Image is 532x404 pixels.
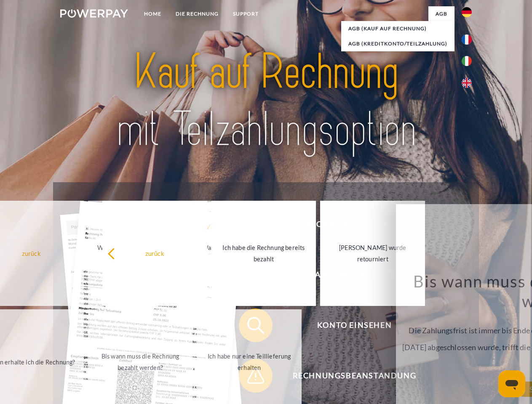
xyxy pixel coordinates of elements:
[341,36,454,51] a: AGB (Kreditkonto/Teilzahlung)
[251,308,457,342] span: Konto einsehen
[226,6,266,21] a: SUPPORT
[239,308,458,342] button: Konto einsehen
[217,242,311,265] div: Ich habe die Rechnung bereits bezahlt
[202,351,297,373] div: Ich habe nur eine Teillieferung erhalten
[462,56,472,66] img: it
[137,6,168,21] a: Home
[80,40,452,161] img: title-powerpay_de.svg
[341,21,454,36] a: AGB (Kauf auf Rechnung)
[251,359,457,393] span: Rechnungsbeanstandung
[107,247,202,259] div: zurück
[93,351,188,373] div: Bis wann muss die Rechnung bezahlt werden?
[462,7,472,17] img: de
[239,359,458,393] button: Rechnungsbeanstandung
[462,35,472,45] img: fr
[325,242,420,265] div: [PERSON_NAME] wurde retourniert
[462,78,472,88] img: en
[93,242,188,265] div: Warum habe ich eine Rechnung erhalten?
[498,370,525,397] iframe: Schaltfläche zum Öffnen des Messaging-Fensters
[428,6,454,21] a: agb
[60,9,128,18] img: logo-powerpay-white.svg
[168,6,226,21] a: DIE RECHNUNG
